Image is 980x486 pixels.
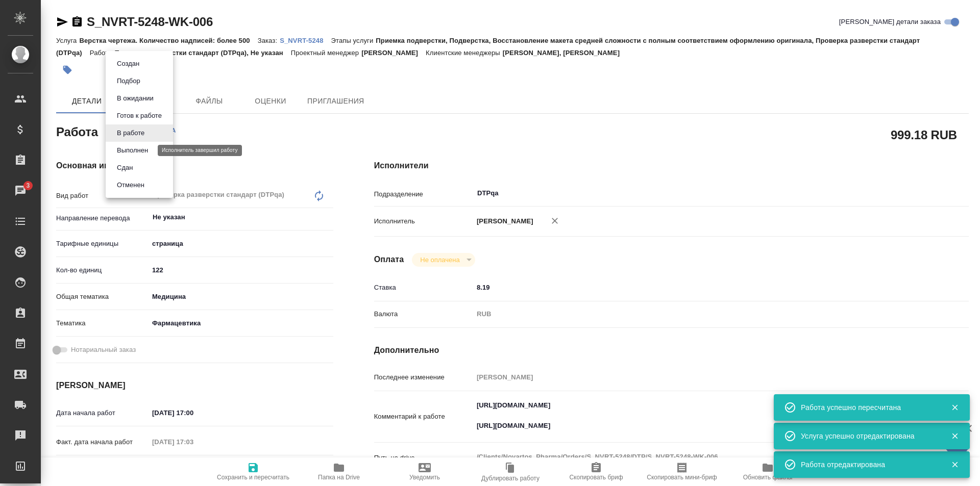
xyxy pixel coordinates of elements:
div: Работа отредактирована [801,459,936,470]
button: Закрыть [944,431,965,441]
button: Сдан [114,162,136,173]
div: Услуга успешно отредактирована [801,431,936,441]
button: Закрыть [944,460,965,469]
div: Работа успешно пересчитана [801,402,936,413]
button: Подбор [114,75,143,87]
button: Создан [114,58,142,69]
button: Отменен [114,180,148,191]
button: В ожидании [114,93,157,104]
button: Закрыть [944,403,965,412]
button: Готов к работе [114,110,165,121]
button: В работе [114,127,148,139]
button: Выполнен [114,145,151,156]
